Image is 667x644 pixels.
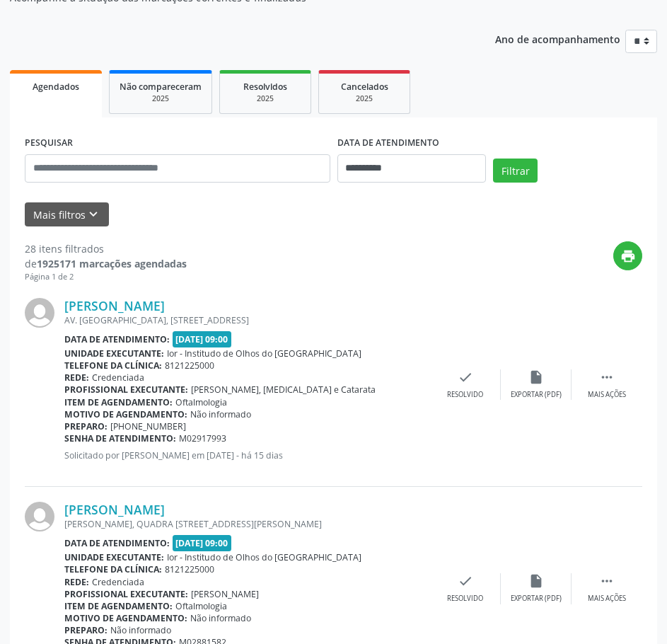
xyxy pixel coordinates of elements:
[528,573,544,589] i: insert_drive_file
[64,600,173,612] b: Item de agendamento:
[191,384,376,396] span: [PERSON_NAME], [MEDICAL_DATA] e Catarata
[329,93,400,104] div: 2025
[165,563,214,575] span: 8121225000
[337,132,439,154] label: DATA DE ATENDIMENTO
[495,30,620,47] p: Ano de acompanhamento
[620,248,636,264] i: print
[511,390,562,400] div: Exportar (PDF)
[64,372,89,384] b: Rede:
[64,551,164,563] b: Unidade executante:
[25,132,73,154] label: PESQUISAR
[341,81,388,93] span: Cancelados
[588,594,626,604] div: Mais ações
[447,390,483,400] div: Resolvido
[191,588,259,600] span: [PERSON_NAME]
[110,624,171,636] span: Não informado
[173,535,232,551] span: [DATE] 09:00
[493,159,538,183] button: Filtrar
[92,372,144,384] span: Credenciada
[25,202,109,227] button: Mais filtroskeyboard_arrow_down
[599,573,615,589] i: 
[64,537,170,549] b: Data de atendimento:
[25,271,187,283] div: Página 1 de 2
[613,241,642,270] button: print
[25,298,54,328] img: img
[64,314,430,326] div: AV. [GEOGRAPHIC_DATA], [STREET_ADDRESS]
[243,81,287,93] span: Resolvidos
[458,369,473,385] i: check
[447,594,483,604] div: Resolvido
[230,93,301,104] div: 2025
[179,432,226,444] span: M02917993
[64,624,108,636] b: Preparo:
[37,257,187,270] strong: 1925171 marcações agendadas
[64,298,165,314] a: [PERSON_NAME]
[64,588,188,600] b: Profissional executante:
[588,390,626,400] div: Mais ações
[167,347,361,360] span: Ior - Institudo de Olhos do [GEOGRAPHIC_DATA]
[64,333,170,345] b: Data de atendimento:
[110,420,186,432] span: [PHONE_NUMBER]
[167,551,361,563] span: Ior - Institudo de Olhos do [GEOGRAPHIC_DATA]
[25,502,54,531] img: img
[190,612,251,624] span: Não informado
[190,408,251,420] span: Não informado
[92,576,144,588] span: Credenciada
[165,360,214,372] span: 8121225000
[64,396,173,408] b: Item de agendamento:
[86,207,101,222] i: keyboard_arrow_down
[64,449,430,461] p: Solicitado por [PERSON_NAME] em [DATE] - há 15 dias
[64,347,164,360] b: Unidade executante:
[64,576,89,588] b: Rede:
[64,408,187,420] b: Motivo de agendamento:
[64,432,176,444] b: Senha de atendimento:
[64,518,430,530] div: [PERSON_NAME], QUADRA [STREET_ADDRESS][PERSON_NAME]
[64,360,162,372] b: Telefone da clínica:
[33,81,79,93] span: Agendados
[64,384,188,396] b: Profissional executante:
[175,600,227,612] span: Oftalmologia
[120,93,202,104] div: 2025
[25,256,187,271] div: de
[458,573,473,589] i: check
[64,502,165,517] a: [PERSON_NAME]
[64,420,108,432] b: Preparo:
[173,331,232,347] span: [DATE] 09:00
[175,396,227,408] span: Oftalmologia
[64,563,162,575] b: Telefone da clínica:
[25,241,187,256] div: 28 itens filtrados
[599,369,615,385] i: 
[120,81,202,93] span: Não compareceram
[528,369,544,385] i: insert_drive_file
[64,612,187,624] b: Motivo de agendamento:
[511,594,562,604] div: Exportar (PDF)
